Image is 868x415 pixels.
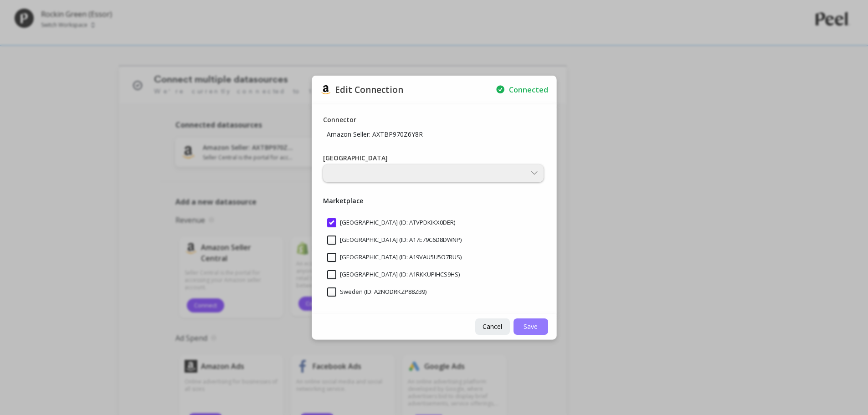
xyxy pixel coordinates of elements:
label: [GEOGRAPHIC_DATA] [323,154,388,163]
p: Amazon Seller: AXTBP970Z6Y8R [323,126,426,143]
span: United States (ID: ATVPDKIKX0DER) [327,218,455,227]
p: Connector [323,115,356,124]
button: Save [514,318,548,335]
span: Spain (ID: A1RKKUPIHCS9HS) [327,270,460,279]
p: Secured Connection to Amazon Seller: AXTBP970Z6Y8R [509,85,548,95]
span: Sweden (ID: A2NODRKZP88ZB9) [327,287,426,297]
span: Saudi Arabia (ID: A17E79C6D8DWNP) [327,236,462,245]
span: Save [524,322,538,331]
p: Marketplace [323,196,545,205]
button: Cancel [475,318,510,335]
span: Cancel [483,322,502,331]
p: Edit Connection [335,84,403,96]
img: api.amazon.svg [320,84,331,95]
span: Singapore (ID: A19VAU5U5O7RUS) [327,253,462,262]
